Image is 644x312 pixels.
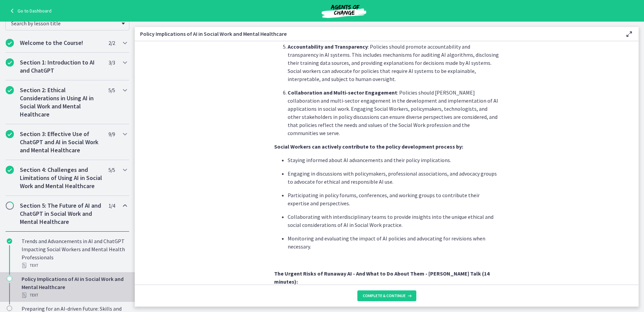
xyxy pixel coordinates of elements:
[274,143,463,150] strong: Social Workers can actively contribute to the policy development process by:
[140,30,614,38] h3: Policy Implications of AI in Social Work and Mental Healthcare
[22,275,127,299] div: Policy Implications of AI in Social Work and Mental Healthcare
[20,202,102,226] h2: Section 5: The Future of AI and ChatGPT in Social Work and Mental Healthcare
[288,156,499,164] p: Staying informed about AI advancements and their policy implications.
[6,39,14,47] i: Completed
[108,130,115,138] span: 9 / 9
[5,17,129,30] div: Search by lesson title
[288,191,499,207] p: Participating in policy forums, conferences, and working groups to contribute their expertise and...
[20,130,102,154] h2: Section 3: Effective Use of ChatGPT and AI in Social Work and Mental Healthcare
[8,7,52,15] a: Go to Dashboard
[288,89,397,96] strong: Collaboration and Multi-sector Engagement
[303,3,384,19] img: Agents of Change
[108,86,115,94] span: 5 / 5
[6,130,14,138] i: Completed
[357,290,416,301] button: Complete & continue
[20,58,102,75] h2: Section 1: Introduction to AI and ChatGPT
[20,86,102,119] h2: Section 2: Ethical Considerations in Using AI in Social Work and Mental Healthcare
[11,20,118,27] span: Search by lesson title
[20,39,102,47] h2: Welcome to the Course!
[108,58,115,67] span: 3 / 3
[288,234,499,251] p: Monitoring and evaluating the impact of AI policies and advocating for revisions when necessary.
[108,39,115,47] span: 2 / 2
[288,213,499,229] p: Collaborating with interdisciplinary teams to provide insights into the unique ethical and social...
[20,166,102,190] h2: Section 4: Challenges and Limitations of Using AI in Social Work and Mental Healthcare
[108,166,115,174] span: 5 / 5
[22,261,127,269] div: Text
[6,166,14,174] i: Completed
[22,237,127,269] div: Trends and Advancements in AI and ChatGPT Impacting Social Workers and Mental Health Professionals
[108,202,115,210] span: 1 / 4
[288,43,368,50] strong: Accountability and Transparency
[7,238,12,244] i: Completed
[22,291,127,299] div: Text
[363,293,406,298] span: Complete & continue
[288,43,499,83] p: : Policies should promote accountability and transparency in AI systems. This includes mechanisms...
[274,270,489,285] strong: The Urgent Risks of Runaway AI - And What to Do About Them - [PERSON_NAME] Talk (14 minutes):
[288,88,499,137] p: : Policies should [PERSON_NAME] collaboration and multi-sector engagement in the development and ...
[6,86,14,94] i: Completed
[6,58,14,67] i: Completed
[288,170,499,186] p: Engaging in discussions with policymakers, professional associations, and advocacy groups to advo...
